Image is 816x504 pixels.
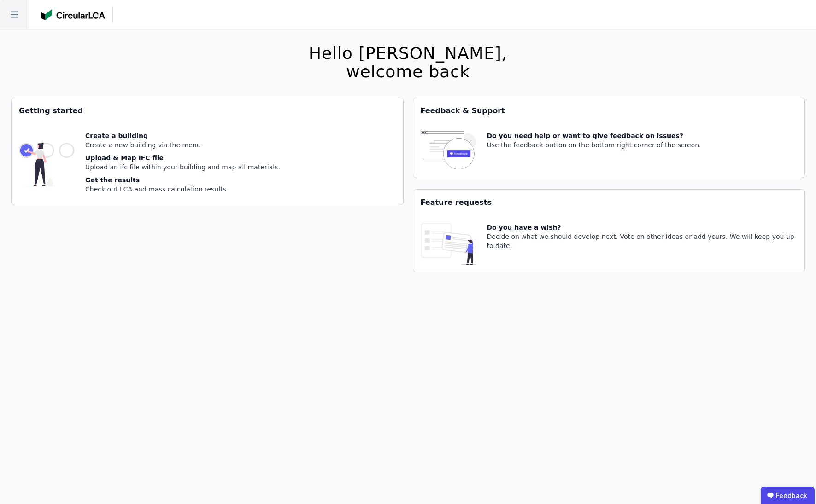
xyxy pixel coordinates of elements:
div: Create a new building via the menu [85,140,280,150]
div: Hello [PERSON_NAME], [309,44,507,63]
img: feature_request_tile-UiXE1qGU.svg [421,223,476,265]
div: Create a building [85,131,280,140]
div: Check out LCA and mass calculation results. [85,185,280,194]
div: Getting started [12,98,403,124]
img: getting_started_tile-DrF_GRSv.svg [19,131,74,197]
div: Upload an ifc file within your building and map all materials. [85,162,280,172]
div: Get the results [85,175,280,185]
div: Do you have a wish? [487,223,798,232]
div: Feature requests [413,190,805,215]
div: Decide on what we should develop next. Vote on other ideas or add yours. We will keep you up to d... [487,232,798,250]
div: Do you need help or want to give feedback on issues? [487,131,701,140]
div: Upload & Map IFC file [85,153,280,162]
img: Concular [41,9,105,20]
div: Use the feedback button on the bottom right corner of the screen. [487,140,701,150]
img: feedback-icon-HCTs5lye.svg [421,131,476,170]
div: Feedback & Support [413,98,805,124]
div: welcome back [309,63,507,81]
